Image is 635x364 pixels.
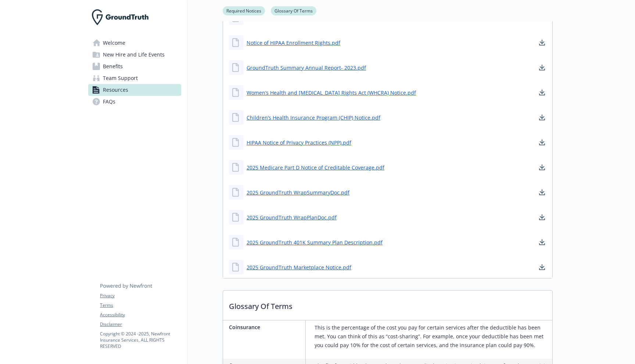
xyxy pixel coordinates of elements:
[247,239,383,246] a: 2025 GroundTruth 401K Summary Plan Description.pdf
[538,213,546,222] a: download document
[88,61,181,72] a: Benefits
[88,37,181,49] a: Welcome
[538,63,546,72] a: download document
[538,113,546,122] a: download document
[538,188,546,197] a: download document
[88,72,181,84] a: Team Support
[88,49,181,61] a: New Hire and Life Events
[88,84,181,96] a: Resources
[103,84,128,96] span: Resources
[103,61,123,72] span: Benefits
[88,96,181,108] a: FAQs
[103,49,165,61] span: New Hire and Life Events
[229,323,302,331] p: Coinsurance
[247,214,337,221] a: 2025 GroundTruth WrapPlanDoc.pdf
[538,163,546,172] a: download document
[538,138,546,147] a: download document
[103,96,115,108] span: FAQs
[100,331,181,349] p: Copyright © 2024 - 2025 , Newfront Insurance Services, ALL RIGHTS RESERVED
[247,189,349,196] a: 2025 GroundTruth WrapSummaryDoc.pdf
[103,37,125,49] span: Welcome
[247,64,366,72] a: GroundTruth Summary Annual Report- 2023.pdf
[247,164,384,171] a: 2025 Medicare Part D Notice of Creditable Coverage.pdf
[247,89,416,97] a: Women’s Health and [MEDICAL_DATA] Rights Act (WHCRA) Notice.pdf
[100,321,181,328] a: Disclaimer
[538,238,546,247] a: download document
[100,302,181,309] a: Terms
[247,114,380,121] a: Children’s Health Insurance Program (CHIP) Notice.pdf
[247,263,351,271] a: 2025 GroundTruth Marketplace Notice.pdf
[100,292,181,299] a: Privacy
[538,88,546,97] a: download document
[103,72,138,84] span: Team Support
[247,39,340,47] a: Notice of HIPAA Enrollment Rights.pdf
[315,323,549,350] p: This is the percentage of the cost you pay for certain services after the deductible has been met...
[100,312,181,318] a: Accessibility
[271,7,316,14] a: Glossary Of Terms
[223,7,265,14] a: Required Notices
[223,291,552,318] p: Glossary Of Terms
[538,263,546,272] a: download document
[247,139,351,146] a: HIPAA Notice of Privacy Practices (NPP).pdf
[538,38,546,47] a: download document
